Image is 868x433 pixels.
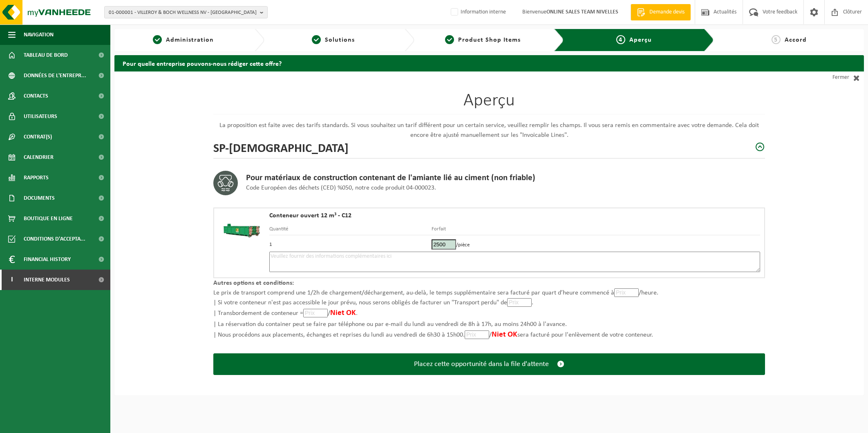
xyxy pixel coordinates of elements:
button: Placez cette opportunité dans la file d'attente [213,353,765,375]
strong: ONLINE SALES TEAM NIVELLES [546,9,618,15]
input: Prix [507,298,532,307]
button: 01-000001 - VILLEROY & BOCH WELLNESS NV - [GEOGRAPHIC_DATA] [104,6,268,18]
a: 3Product Shop Items [418,35,548,45]
a: 1Administration [119,35,248,45]
a: 5Accord [718,35,860,45]
span: 3 [445,35,454,44]
span: Conditions d'accepta... [24,229,85,249]
span: Boutique en ligne [24,208,73,229]
span: Données de l'entrepr... [24,65,86,86]
th: Quantité [269,225,432,235]
span: Niet OK [330,309,356,317]
h2: SP-[DEMOGRAPHIC_DATA] [213,140,349,154]
span: Interne modules [24,270,70,290]
span: 5 [772,35,781,44]
span: Aperçu [629,37,652,43]
span: Contacts [24,86,48,106]
span: Calendrier [24,147,54,167]
span: Utilisateurs [24,106,57,127]
span: Solutions [325,37,355,43]
img: HK-XC-12-GN-00.png [218,212,265,244]
td: 1 [269,235,432,252]
h1: Aperçu [213,92,765,114]
a: Demande devis [631,4,691,20]
h4: Conteneur ouvert 12 m³ - C12 [269,212,760,219]
span: 1 [153,35,162,44]
label: Information interne [449,6,506,18]
h3: Pour matériaux de construction contenant de l'amiante lié au ciment (non friable) [246,173,535,183]
span: 2 [312,35,321,44]
span: Administration [166,37,214,43]
a: 2Solutions [268,35,398,45]
span: Demande devis [647,8,687,16]
input: Prix [303,309,328,317]
input: Prix [465,330,489,339]
span: I [8,270,16,290]
span: Accord [785,37,807,43]
span: Navigation [24,25,54,45]
th: Forfait [432,225,760,235]
span: Financial History [24,249,71,270]
p: Code Européen des déchets (CED) %050, notre code produit 04-000023. [246,183,535,193]
span: Rapports [24,167,49,188]
span: 01-000001 - VILLEROY & BOCH WELLNESS NV - [GEOGRAPHIC_DATA] [109,7,257,19]
h2: Pour quelle entreprise pouvons-nous rédiger cette offre? [114,55,864,71]
input: Prix [432,239,456,250]
span: Documents [24,188,55,208]
a: Fermer [790,71,864,84]
span: Niet OK [492,331,517,339]
p: Le prix de transport comprend une 1/2h de chargement/déchargement, au-delà, le temps supplémentai... [213,288,765,341]
td: /pièce [432,235,760,252]
span: Product Shop Items [458,37,521,43]
p: La proposition est faite avec des tarifs standards. Si vous souhaitez un tarif différent pour un ... [213,121,765,140]
span: Placez cette opportunité dans la file d'attente [414,360,549,368]
span: 4 [616,35,625,44]
input: Prix [614,288,639,297]
span: Contrat(s) [24,127,52,147]
span: Tableau de bord [24,45,68,65]
a: 4Aperçu [570,35,698,45]
p: Autres options et conditions: [213,278,765,288]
